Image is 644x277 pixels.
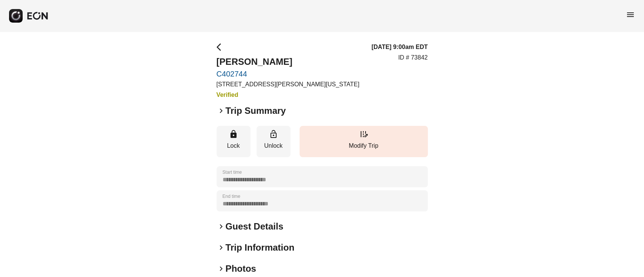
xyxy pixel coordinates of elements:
[359,130,368,139] span: edit_road
[217,243,226,252] span: keyboard_arrow_right
[217,106,226,115] span: keyboard_arrow_right
[217,56,360,68] h2: [PERSON_NAME]
[217,80,360,89] p: [STREET_ADDRESS][PERSON_NAME][US_STATE]
[226,105,286,117] h2: Trip Summary
[229,130,238,139] span: lock
[217,90,360,99] h3: Verified
[217,126,251,157] button: Lock
[626,10,635,19] span: menu
[398,53,427,62] p: ID # 73842
[226,220,283,233] h2: Guest Details
[371,43,427,52] h3: [DATE] 9:00am EDT
[217,264,226,273] span: keyboard_arrow_right
[303,141,424,150] p: Modify Trip
[220,141,247,150] p: Lock
[269,130,278,139] span: lock_open
[226,263,256,275] h2: Photos
[226,242,295,254] h2: Trip Information
[217,222,226,231] span: keyboard_arrow_right
[217,43,226,52] span: arrow_back_ios
[217,69,360,78] a: C402744
[300,126,428,157] button: Modify Trip
[257,126,290,157] button: Unlock
[260,141,287,150] p: Unlock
